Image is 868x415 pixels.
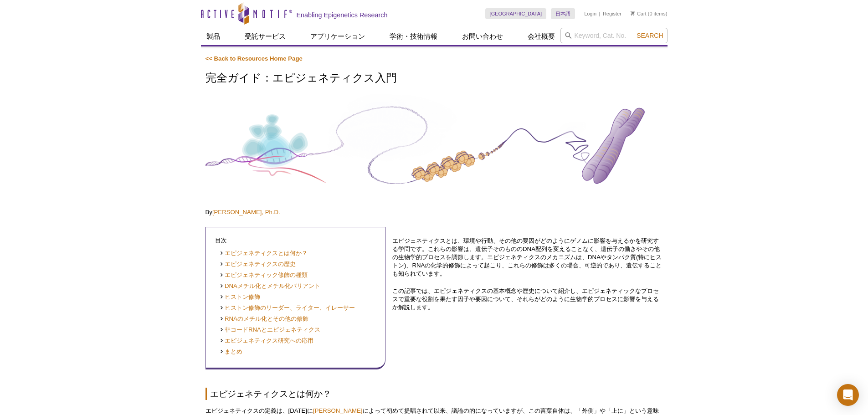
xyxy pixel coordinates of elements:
a: Cart [631,10,647,17]
a: ヒストン修飾のリーダー、ライター、イレーサー [220,304,355,313]
a: 非コードRNAとエピジェネティクス [220,326,320,334]
a: エピジェネティクスとは何か？ [220,249,308,258]
a: RNAのメチル化とその他の修飾 [220,315,308,323]
h2: エピジェネティクスとは何か？ [205,388,663,400]
a: エピジェネティクス研究への応用 [220,337,314,345]
a: [GEOGRAPHIC_DATA] [485,8,547,19]
a: お問い合わせ [457,28,508,45]
p: By [205,208,663,216]
span: Search [637,32,663,39]
a: エピジェネティクスの歴史 [220,260,296,269]
li: | [599,8,601,19]
h2: Enabling Epigenetics Research [297,11,388,19]
img: Your Cart [631,11,635,15]
input: Keyword, Cat. No. [560,28,668,43]
a: 日本語 [551,8,575,19]
img: Complete Guide to Understanding Epigenetics [205,94,663,197]
a: 会社概要 [522,28,560,45]
div: Open Intercom Messenger [837,384,859,406]
a: 受託サービス [239,28,291,45]
a: Login [584,10,596,17]
h1: 完全ガイド：エピジェネティクス入門 [205,72,663,85]
a: ヒストン修飾 [220,293,261,302]
a: Register [603,10,621,17]
a: [PERSON_NAME] [313,407,362,414]
a: 学術・技術情報 [384,28,443,45]
a: アプリケーション [305,28,370,45]
p: この記事では、エピジェネティクスの基本概念や歴史について紹介し、エピジェネティックなプロセスで重要な役割を果たす因子や要因について、それらがどのように生物学的プロセスに影響を与えるか解説します。 [392,287,663,312]
a: DNAメチル化とメチル化バリアント [220,282,320,291]
a: [PERSON_NAME], Ph.D. [212,209,280,215]
button: Search [634,31,666,40]
p: 目次 [215,236,376,245]
a: エピジェネティック修飾の種類 [220,271,308,280]
a: << Back to Resources Home Page [205,55,303,62]
p: エピジェネティクスとは、環境や行動、その他の要因がどのようにゲノムに影響を与えるかを研究する学問です。これらの影響は、遺伝子そのもののDNA配列を変えることなく、遺伝子の働きやその他の生物学的プ... [392,237,663,278]
a: まとめ [220,348,243,356]
a: 製品 [201,28,226,45]
li: (0 items) [631,8,668,19]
